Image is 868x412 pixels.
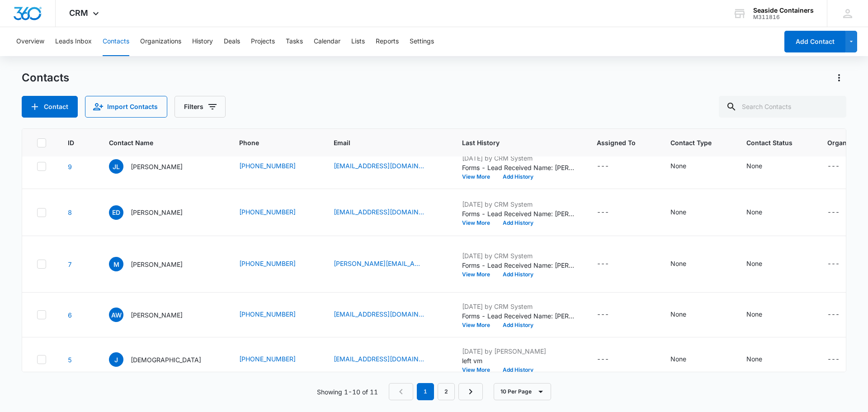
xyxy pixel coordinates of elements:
div: None [670,309,686,319]
p: [PERSON_NAME] [131,208,183,217]
div: Contact Type - None - Select to Edit Field [670,259,703,270]
div: Email - jesushaustin@yahoo.com - Select to Edit Field [334,354,440,365]
div: Phone - (717) 818-4491 - Select to Edit Field [239,259,312,270]
p: [PERSON_NAME] [131,260,183,269]
span: Contact Type [670,138,712,147]
input: Search Contacts [719,96,846,118]
div: None [670,207,686,217]
p: [DATE] by [PERSON_NAME] [462,346,575,356]
p: [DATE] by CRM System [462,199,575,209]
nav: Pagination [389,383,483,400]
div: None [746,161,762,170]
a: [EMAIL_ADDRESS][DOMAIN_NAME] [334,309,424,319]
div: Contact Name - Jesus - Select to Edit Field [109,352,217,367]
div: Organization - - Select to Edit Field [827,259,856,270]
p: [DEMOGRAPHIC_DATA] [131,355,201,365]
div: Contact Status - None - Select to Edit Field [746,309,778,320]
button: Lists [351,27,365,56]
div: Email - 2009delagarza@gmail.com - Select to Edit Field [334,207,440,218]
div: Assigned To - - Select to Edit Field [597,354,625,365]
div: Organization - - Select to Edit Field [827,161,856,172]
a: Navigate to contact details page for Muller [68,260,72,268]
div: None [670,354,686,364]
div: --- [597,161,609,172]
div: Contact Status - None - Select to Edit Field [746,259,778,270]
span: Assigned To [597,138,636,147]
button: Add Contact [784,31,845,52]
button: Settings [410,27,434,56]
button: Add Contact [22,96,78,118]
div: --- [827,207,840,218]
span: AW [109,308,123,322]
button: View More [462,174,496,180]
div: Assigned To - - Select to Edit Field [597,309,625,320]
a: [PHONE_NUMBER] [239,207,296,217]
button: Deals [224,27,240,56]
div: Phone - (512) 968-3161 - Select to Edit Field [239,354,312,365]
div: None [746,309,762,319]
div: Contact Status - None - Select to Edit Field [746,207,778,218]
a: [PERSON_NAME][EMAIL_ADDRESS][DOMAIN_NAME] [334,259,424,268]
span: Organization [827,138,868,147]
button: Organizations [140,27,181,56]
div: Assigned To - - Select to Edit Field [597,161,625,172]
div: --- [597,207,609,218]
div: Contact Name - Jose L Alvarez - Select to Edit Field [109,159,199,174]
div: Organization - - Select to Edit Field [827,309,856,320]
button: Add History [496,322,540,328]
div: Email - joey61334@gmail.com - Select to Edit Field [334,161,440,172]
div: Phone - (305) 607-2132 - Select to Edit Field [239,309,312,320]
div: Contact Status - None - Select to Edit Field [746,161,778,172]
a: Navigate to contact details page for Elizabeth Delagarza [68,208,72,216]
div: account id [753,14,814,20]
p: [PERSON_NAME] [131,162,183,171]
button: View More [462,367,496,373]
span: J [109,352,123,367]
button: Calendar [314,27,340,56]
div: Contact Type - None - Select to Edit Field [670,354,703,365]
button: Projects [251,27,275,56]
div: None [670,259,686,268]
div: Contact Status - None - Select to Edit Field [746,354,778,365]
button: History [192,27,213,56]
a: [PHONE_NUMBER] [239,259,296,268]
p: Forms - Lead Received Name: [PERSON_NAME] Email: [PERSON_NAME][EMAIL_ADDRESS][DOMAIN_NAME] Phone:... [462,260,575,270]
div: Organization - - Select to Edit Field [827,207,856,218]
a: Next Page [458,383,483,400]
p: [DATE] by CRM System [462,153,575,163]
div: Contact Type - None - Select to Edit Field [670,207,703,218]
p: [DATE] by CRM System [462,251,575,260]
span: Last History [462,138,562,147]
p: [PERSON_NAME] [131,310,183,320]
a: Navigate to contact details page for Jesus [68,356,72,364]
div: --- [827,309,840,320]
button: Tasks [286,27,303,56]
span: Phone [239,138,299,147]
button: Add History [496,220,540,226]
a: [PHONE_NUMBER] [239,161,296,170]
div: Contact Type - None - Select to Edit Field [670,309,703,320]
span: JL [109,159,123,174]
a: Navigate to contact details page for Andy Withers [68,311,72,319]
button: Add History [496,174,540,180]
p: Forms - Lead Received Name: [PERSON_NAME] Email: [EMAIL_ADDRESS][DOMAIN_NAME] Phone: [PHONE_NUMBE... [462,163,575,172]
div: None [746,259,762,268]
p: Showing 1-10 of 11 [317,387,378,397]
button: View More [462,220,496,226]
a: [EMAIL_ADDRESS][DOMAIN_NAME] [334,161,424,170]
span: CRM [69,8,88,18]
div: --- [827,161,840,172]
span: ED [109,205,123,220]
div: Contact Type - None - Select to Edit Field [670,161,703,172]
div: Assigned To - - Select to Edit Field [597,259,625,270]
button: Contacts [103,27,129,56]
a: [EMAIL_ADDRESS][DOMAIN_NAME] [334,207,424,217]
div: --- [827,354,840,365]
div: --- [597,309,609,320]
button: Add History [496,272,540,277]
div: Email - andywithers65@gmail.com - Select to Edit Field [334,309,440,320]
h1: Contacts [22,71,69,85]
div: Contact Name - Elizabeth Delagarza - Select to Edit Field [109,205,199,220]
div: --- [597,259,609,270]
span: ID [68,138,74,147]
